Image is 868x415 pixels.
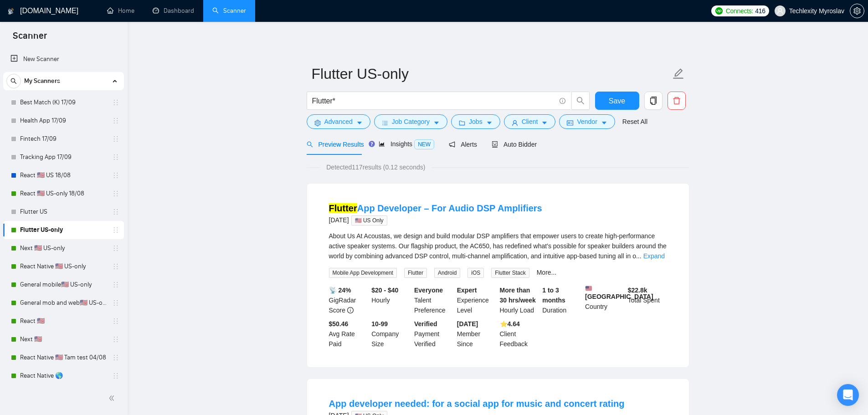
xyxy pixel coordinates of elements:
[112,281,119,288] span: holder
[498,319,541,349] div: Client Feedback
[368,140,376,148] div: Tooltip anchor
[486,119,493,126] span: caret-down
[329,203,542,213] a: FlutterApp Developer – For Audio DSP Amplifiers
[512,119,518,126] span: user
[467,268,484,278] span: iOS
[112,208,119,215] span: holder
[112,354,119,361] span: holder
[571,92,590,110] button: search
[112,318,119,325] span: holder
[329,320,349,328] b: $50.46
[850,7,864,15] a: setting
[329,215,542,225] div: [DATE]
[726,6,753,16] span: Connects:
[314,119,321,126] span: setting
[379,141,385,147] span: area-chart
[20,348,107,367] a: React Native 🇺🇸 Tam test 04/08
[312,95,555,107] input: Search Freelance Jobs...
[112,154,119,161] span: holder
[112,299,119,307] span: holder
[434,268,460,278] span: Android
[455,319,498,349] div: Member Since
[24,72,60,90] span: My Scanners
[107,7,134,15] a: homeHome
[112,172,119,179] span: holder
[668,92,686,110] button: delete
[5,29,54,48] span: Scanner
[20,294,107,312] a: General mob and web🇺🇸 US-only - to be done
[20,221,107,239] a: Flutter US-only
[433,119,440,126] span: caret-down
[307,114,370,129] button: settingAdvancedcaret-down
[542,287,565,304] b: 1 to 3 months
[540,285,583,315] div: Duration
[307,141,364,148] span: Preview Results
[307,141,313,148] span: search
[585,285,653,300] b: [GEOGRAPHIC_DATA]
[777,8,783,14] span: user
[112,117,119,124] span: holder
[644,92,663,110] button: copy
[112,190,119,197] span: holder
[327,319,370,349] div: Avg Rate Paid
[329,399,625,409] a: App developer needed: for a social app for music and concert rating
[412,285,455,315] div: Talent Preference
[643,252,665,260] a: Expand
[622,117,647,127] a: Reset All
[112,226,119,234] span: holder
[20,367,107,385] a: React Native 🌎
[329,203,357,213] mark: Flutter
[491,268,529,278] span: Flutter Stack
[500,320,520,328] b: ⭐️ 4.64
[404,268,427,278] span: Flutter
[673,68,684,80] span: edit
[500,287,536,304] b: More than 30 hrs/week
[414,287,443,294] b: Everyone
[324,117,353,127] span: Advanced
[112,99,119,106] span: holder
[371,287,398,294] b: $20 - $40
[645,97,662,105] span: copy
[636,252,642,260] span: ...
[459,119,465,126] span: folder
[20,203,107,221] a: Flutter US
[370,285,412,315] div: Hourly
[6,74,21,88] button: search
[392,117,430,127] span: Job Category
[347,307,354,313] span: info-circle
[626,285,669,315] div: Total Spent
[3,50,124,68] li: New Scanner
[498,285,541,315] div: Hourly Load
[457,320,478,328] b: [DATE]
[112,336,119,343] span: holder
[837,384,859,406] div: Open Intercom Messenger
[10,50,117,68] a: New Scanner
[567,119,573,126] span: idcard
[382,119,388,126] span: bars
[112,263,119,270] span: holder
[595,92,639,110] button: Save
[583,285,626,315] div: Country
[609,95,625,107] span: Save
[449,141,477,148] span: Alerts
[628,287,647,294] b: $ 22.8k
[312,62,671,85] input: Scanner name...
[850,7,864,15] span: setting
[414,139,434,149] span: NEW
[20,312,107,330] a: React 🇺🇸
[327,285,370,315] div: GigRadar Score
[20,330,107,348] a: Next 🇺🇸
[457,287,477,294] b: Expert
[20,166,107,184] a: React 🇺🇸 US 18/08
[20,130,107,148] a: Fintech 17/09
[451,114,500,129] button: folderJobscaret-down
[108,394,118,403] span: double-left
[577,117,597,127] span: Vendor
[112,245,119,252] span: holder
[20,112,107,130] a: Health App 17/09
[412,319,455,349] div: Payment Verified
[414,320,437,328] b: Verified
[329,287,351,294] b: 📡 24%
[153,7,194,15] a: dashboardDashboard
[572,97,589,105] span: search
